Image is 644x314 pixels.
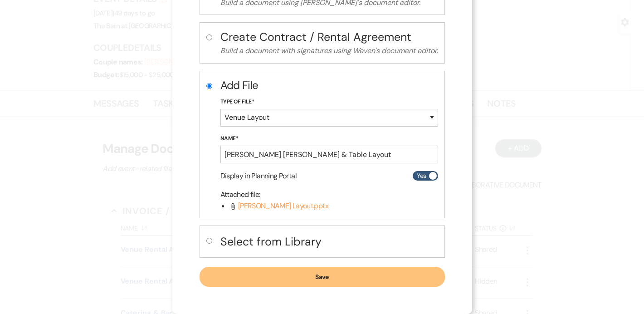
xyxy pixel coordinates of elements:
p: Build a document with signatures using Weven's document editor. [220,45,438,57]
button: Save [200,267,445,287]
p: Attached file : [220,189,328,201]
div: Display in Planning Portal [220,171,438,182]
button: Create Contract / Rental AgreementBuild a document with signatures using Weven's document editor. [220,29,438,57]
span: Yes [417,170,426,182]
h4: Create Contract / Rental Agreement [220,29,438,45]
label: Type of File* [220,97,438,107]
label: Name* [220,134,438,144]
h2: Add File [220,78,438,93]
button: Select from Library [220,232,438,251]
h4: Select from Library [220,234,438,250]
span: [PERSON_NAME] Layout.pptx [238,201,328,211]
